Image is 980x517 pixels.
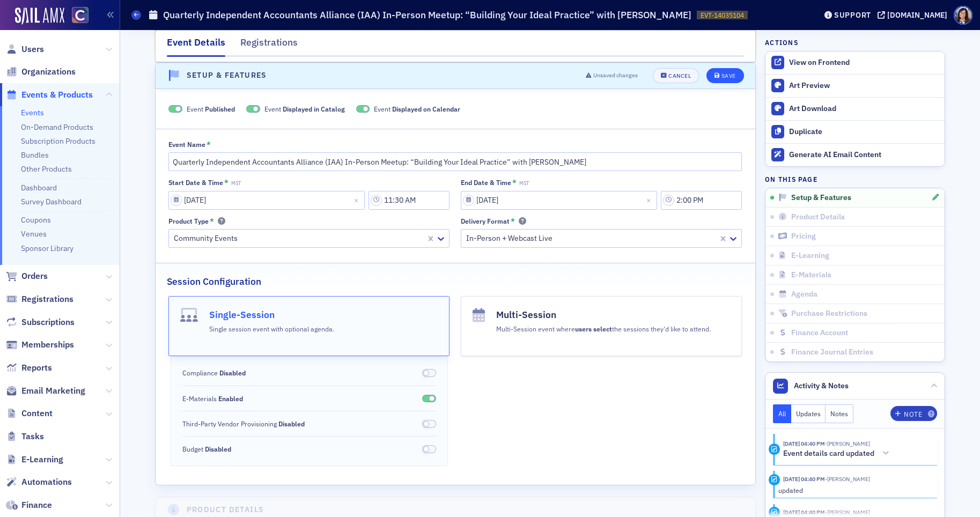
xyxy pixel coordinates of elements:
span: Content [21,408,53,419]
span: Reports [21,362,52,374]
a: Automations [6,476,72,488]
a: Memberships [6,339,74,351]
a: View Homepage [64,7,89,25]
button: Single-SessionSingle session event with optional agenda. [168,296,450,356]
button: Event details card updated [783,448,893,459]
div: Cancel [668,73,691,79]
h4: Actions [765,38,798,47]
div: updated [778,485,930,495]
span: Setup & Features [791,193,851,203]
span: E-Learning [791,251,829,261]
button: Cancel [653,68,699,83]
a: Organizations [6,66,76,78]
div: Duplicate [789,127,939,137]
span: Purchase Restrictions [791,309,867,319]
div: End Date & Time [461,179,511,187]
button: All [773,404,791,423]
span: Registrations [21,293,73,305]
img: SailAMX [15,8,64,25]
span: Third-Party Vendor Provisioning [182,419,305,429]
span: Disabled [205,445,231,453]
time: 9/23/2025 04:40 PM [783,440,825,447]
a: Users [6,43,44,55]
h4: Setup & Features [187,70,267,81]
span: Displayed on Calendar [392,105,460,113]
span: Subscriptions [21,316,75,328]
span: EVT-14035104 [701,11,744,20]
div: Update [769,474,780,485]
span: Stacy Svendsen [825,475,870,483]
a: Events & Products [6,89,93,101]
div: Art Preview [789,81,939,91]
a: On-Demand Products [21,122,93,132]
span: Finance [21,499,52,511]
span: Email Marketing [21,385,85,397]
span: Finance Account [791,328,848,338]
span: Disabled [219,368,246,377]
button: Notes [826,404,853,423]
abbr: This field is required [224,179,229,186]
span: Agenda [791,290,817,299]
span: Stacy Svendsen [825,440,870,447]
div: View on Frontend [789,58,939,68]
time: 9/23/2025 04:40 PM [783,508,825,516]
a: Subscription Products [21,136,95,146]
p: Multi-Session event where the sessions they'd like to attend. [496,324,711,334]
a: Registrations [6,293,73,305]
span: Displayed on Calendar [356,105,370,113]
input: 00:00 AM [369,191,450,210]
h1: Quarterly Independent Accountants Alliance (IAA) In-Person Meetup: “Building Your Ideal Practice”... [163,9,691,21]
button: Save [706,68,743,83]
div: Support [834,10,871,20]
span: Enabled [218,394,243,403]
span: Pricing [791,232,816,241]
span: Event [374,104,460,114]
button: Duplicate [765,120,945,143]
span: Organizations [21,66,76,78]
h2: Session Configuration [167,275,261,289]
input: MM/DD/YYYY [168,191,365,210]
a: Venues [21,229,47,239]
span: Users [21,43,44,55]
div: Activity [769,444,780,455]
span: Orders [21,270,48,282]
button: Generate AI Email Content [765,143,945,166]
span: Disabled [422,369,436,377]
div: Event Details [167,35,225,57]
input: 00:00 AM [661,191,742,210]
a: Coupons [21,215,51,225]
span: Published [205,105,235,113]
abbr: This field is required [511,217,515,225]
abbr: This field is required [512,179,517,186]
a: Subscriptions [6,316,75,328]
span: Activity & Notes [794,380,849,392]
span: E-Materials [791,270,831,280]
span: Disabled [422,420,436,428]
abbr: This field is required [207,141,211,148]
div: Event Name [168,141,205,149]
span: Disabled [278,419,305,428]
button: Close [643,191,657,210]
a: Events [21,108,44,117]
div: Note [904,411,922,417]
span: Budget [182,444,231,454]
a: Bundles [21,150,49,160]
span: Compliance [182,368,246,378]
span: Event [264,104,345,114]
h4: Single-Session [209,308,334,322]
a: Orders [6,270,48,282]
span: Automations [21,476,72,488]
span: Displayed in Catalog [283,105,345,113]
span: Memberships [21,339,74,351]
a: Sponsor Library [21,243,73,253]
h5: Event details card updated [783,449,874,459]
a: E-Learning [6,454,63,466]
div: Start Date & Time [168,179,223,187]
span: Displayed in Catalog [246,105,260,113]
a: Reports [6,362,52,374]
input: MM/DD/YYYY [461,191,657,210]
a: Tasks [6,431,44,442]
span: Profile [954,6,972,25]
a: Art Preview [765,75,945,97]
